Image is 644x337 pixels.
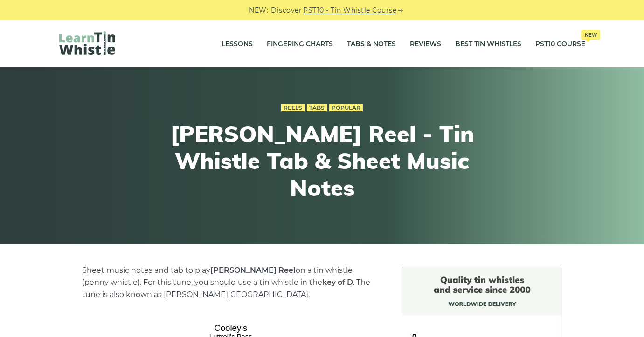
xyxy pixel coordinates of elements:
h1: [PERSON_NAME] Reel - Tin Whistle Tab & Sheet Music Notes [151,121,494,201]
a: Tabs [307,104,327,112]
a: Lessons [222,33,253,56]
strong: [PERSON_NAME] Reel [210,266,296,275]
a: Best Tin Whistles [455,33,521,56]
img: LearnTinWhistle.com [59,31,115,55]
p: Sheet music notes and tab to play on a tin whistle (penny whistle). For this tune, you should use... [82,264,380,301]
a: Fingering Charts [267,33,333,56]
span: New [581,30,600,40]
a: Reels [281,104,305,112]
a: PST10 CourseNew [535,33,585,56]
a: Popular [329,104,363,112]
a: Tabs & Notes [347,33,396,56]
strong: key of D [322,278,353,287]
a: Reviews [410,33,441,56]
